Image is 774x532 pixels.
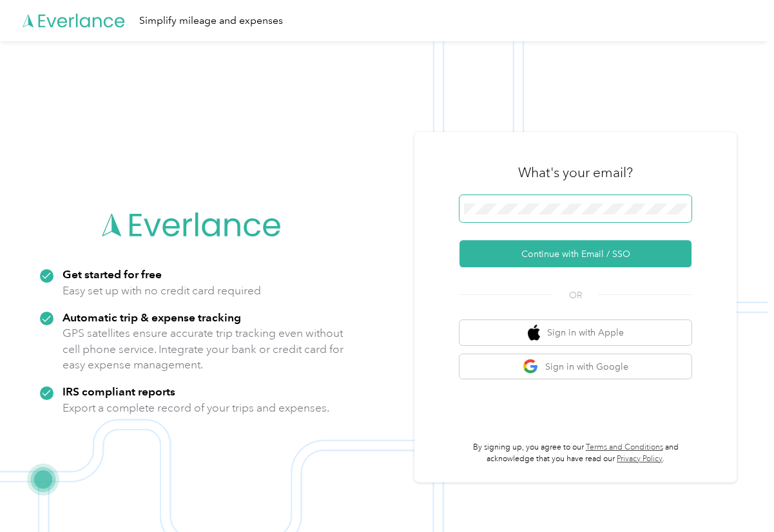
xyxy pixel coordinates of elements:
div: Simplify mileage and expenses [139,13,283,29]
strong: Automatic trip & expense tracking [63,310,241,324]
p: GPS satellites ensure accurate trip tracking even without cell phone service. Integrate your bank... [63,325,344,373]
img: apple logo [528,325,541,341]
strong: Get started for free [63,267,162,281]
strong: IRS compliant reports [63,385,175,398]
p: Easy set up with no credit card required [63,283,261,299]
p: Export a complete record of your trips and expenses. [63,400,329,416]
img: google logo [523,359,539,375]
p: By signing up, you agree to our and acknowledge that you have read our . [460,442,692,464]
button: google logoSign in with Google [460,354,692,379]
button: Continue with Email / SSO [460,240,692,267]
h3: What's your email? [518,164,633,182]
a: Terms and Conditions [586,442,663,452]
span: OR [553,289,598,302]
a: Privacy Policy [617,454,663,464]
button: apple logoSign in with Apple [460,320,692,345]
